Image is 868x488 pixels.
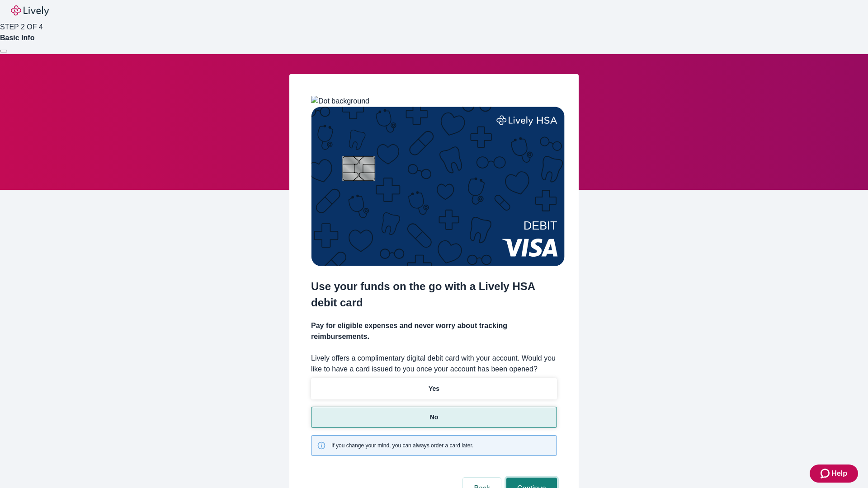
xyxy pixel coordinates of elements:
p: No [430,413,439,422]
h2: Use your funds on the go with a Lively HSA debit card [311,278,557,311]
button: Zendesk support iconHelp [810,465,858,483]
p: Yes [429,384,439,394]
span: If you change your mind, you can always order a card later. [331,441,473,450]
button: No [311,407,557,428]
img: Debit card [311,107,565,266]
h4: Pay for eligible expenses and never worry about tracking reimbursements. [311,320,557,342]
label: Lively offers a complimentary digital debit card with your account. Would you like to have a card... [311,353,557,375]
img: Lively [11,5,49,16]
button: Yes [311,378,557,399]
img: Dot background [311,96,369,107]
svg: Zendesk support icon [821,468,831,479]
span: Help [831,468,847,479]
